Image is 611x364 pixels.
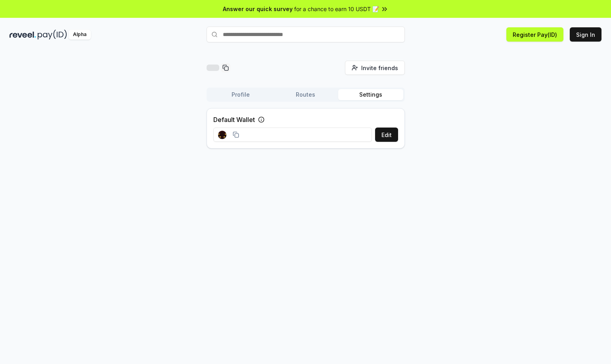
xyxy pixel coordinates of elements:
[273,89,338,100] button: Routes
[570,27,601,42] button: Sign In
[375,128,398,142] button: Edit
[361,64,398,72] span: Invite friends
[208,89,273,100] button: Profile
[38,30,67,40] img: pay_id
[69,30,91,40] div: Alpha
[506,27,563,42] button: Register Pay(ID)
[10,30,36,40] img: reveel_dark
[345,61,405,75] button: Invite friends
[223,5,293,13] span: Answer our quick survey
[213,115,255,124] label: Default Wallet
[338,89,403,100] button: Settings
[294,5,379,13] span: for a chance to earn 10 USDT 📝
